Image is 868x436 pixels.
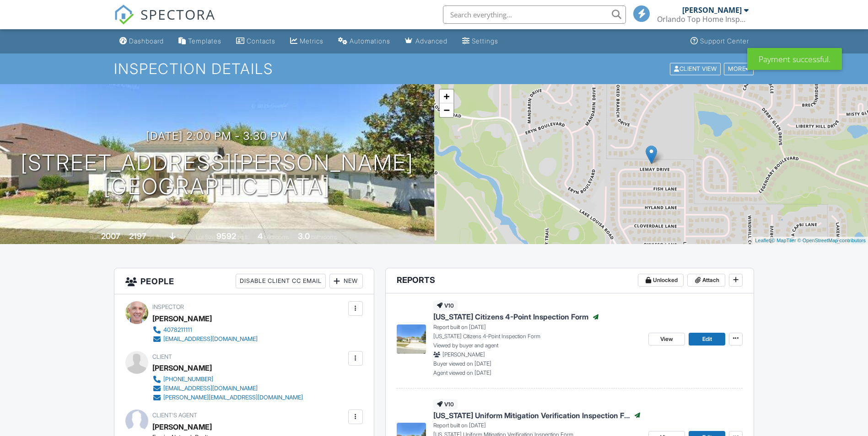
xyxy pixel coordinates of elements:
a: [PERSON_NAME] [152,420,212,434]
div: Support Center [700,37,749,45]
div: [EMAIL_ADDRESS][DOMAIN_NAME] [163,385,258,392]
span: Lot Size [196,234,215,240]
div: 3.0 [298,231,310,241]
div: [PERSON_NAME] [682,5,742,15]
div: [PHONE_NUMBER] [163,376,213,383]
input: Search everything... [443,5,626,24]
a: Advanced [401,33,451,50]
div: 4078211111 [163,326,192,334]
span: slab [177,234,187,240]
div: Settings [472,37,498,45]
div: [EMAIL_ADDRESS][DOMAIN_NAME] [163,335,258,343]
a: Metrics [286,33,327,50]
div: 2007 [101,231,120,241]
a: [EMAIL_ADDRESS][DOMAIN_NAME] [152,384,303,393]
a: Leaflet [755,238,770,243]
a: Client View [669,65,723,72]
a: SPECTORA [114,12,216,32]
a: Automations (Basic) [334,33,394,50]
div: Payment successful. [747,48,842,70]
span: bathrooms [311,234,337,240]
div: Orlando Top Home Inspection [657,15,749,24]
div: Disable Client CC Email [236,274,326,288]
a: © OpenStreetMap contributors [798,238,866,243]
span: Client's Agent [152,412,197,419]
img: The Best Home Inspection Software - Spectora [114,5,134,25]
div: 4 [258,231,263,241]
div: 2197 [129,231,146,241]
span: bedrooms [264,234,289,240]
span: SPECTORA [140,5,216,24]
h1: Inspection Details [114,61,755,77]
a: 4078211111 [152,325,258,335]
a: [PERSON_NAME][EMAIL_ADDRESS][DOMAIN_NAME] [152,393,303,402]
a: Support Center [687,33,753,50]
a: [EMAIL_ADDRESS][DOMAIN_NAME] [152,335,258,344]
div: [PERSON_NAME] [152,312,212,325]
a: Zoom in [440,90,453,103]
span: sq. ft. [148,234,161,240]
a: Zoom out [440,103,453,117]
div: Templates [188,37,221,45]
span: sq.ft. [237,234,249,240]
div: Dashboard [129,37,164,45]
a: Dashboard [116,33,167,50]
span: Built [90,234,100,240]
a: Templates [175,33,225,50]
div: New [329,274,363,288]
div: Advanced [415,37,447,45]
div: Contacts [247,37,275,45]
div: [PERSON_NAME] [152,361,212,375]
h3: [DATE] 2:00 pm - 3:30 pm [146,130,288,142]
div: | [753,237,868,245]
div: More [724,63,754,75]
a: Contacts [232,33,279,50]
div: Automations [350,37,390,45]
div: Client View [670,63,721,75]
a: © MapTiler [771,238,796,243]
span: Client [152,353,172,360]
div: [PERSON_NAME][EMAIL_ADDRESS][DOMAIN_NAME] [163,394,303,401]
a: [PHONE_NUMBER] [152,375,303,384]
div: 9592 [216,231,236,241]
a: Settings [458,33,502,50]
h3: People [114,268,374,294]
span: Inspector [152,303,184,310]
h1: [STREET_ADDRESS][PERSON_NAME] [GEOGRAPHIC_DATA] [21,151,414,199]
div: Metrics [300,37,323,45]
